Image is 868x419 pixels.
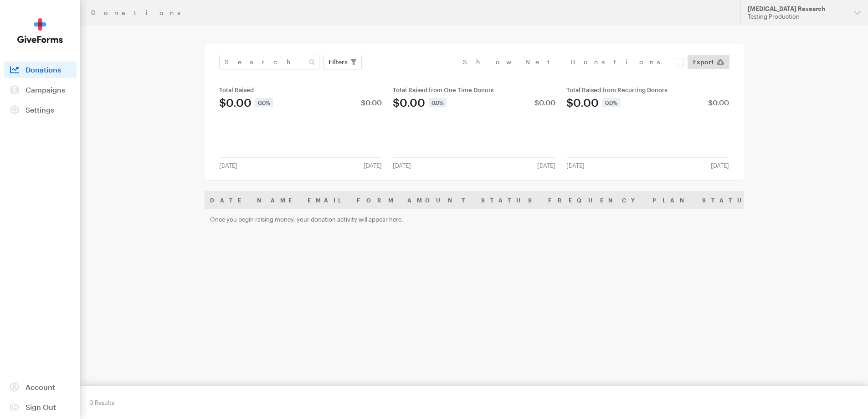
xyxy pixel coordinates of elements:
div: $0.00 [708,99,729,106]
div: 0.0% [602,98,620,107]
a: Export [688,55,729,69]
th: Form [351,191,402,209]
div: 0 Results [89,395,114,410]
div: [DATE] [705,162,734,169]
div: Total Raised from Recurring Donors [566,86,729,93]
th: Amount [402,191,476,209]
div: Testing Production [748,13,847,21]
button: Filters [323,55,362,69]
div: Total Raised from One Time Donors [393,86,555,93]
a: Campaigns [4,82,77,98]
span: Filters [329,57,348,67]
div: $0.00 [219,97,252,108]
div: 0.0% [429,98,447,107]
span: Campaigns [26,85,65,94]
div: [DATE] [387,162,416,169]
div: [DATE] [214,162,243,169]
a: Account [4,379,77,395]
span: Sign Out [26,403,56,411]
th: Frequency [543,191,647,209]
div: [DATE] [532,162,561,169]
th: Plan Status [647,191,764,209]
div: [DATE] [358,162,387,169]
th: Email [302,191,351,209]
th: Name [252,191,302,209]
div: [MEDICAL_DATA] Research [748,5,847,13]
div: Total Raised [219,86,382,93]
a: Donations [4,62,77,78]
div: $0.00 [534,99,555,106]
div: $0.00 [393,97,425,108]
div: $0.00 [361,99,382,106]
span: Donations [26,65,61,74]
span: Account [26,383,55,391]
span: Settings [26,105,54,114]
div: [DATE] [561,162,590,169]
input: Search Name & Email [219,55,319,69]
a: Settings [4,102,77,118]
img: GiveForms [17,18,63,43]
span: Export [693,57,714,67]
div: $0.00 [566,97,599,108]
th: Date [205,191,252,209]
div: 0.0% [255,98,273,107]
th: Status [476,191,543,209]
a: Sign Out [4,399,77,415]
